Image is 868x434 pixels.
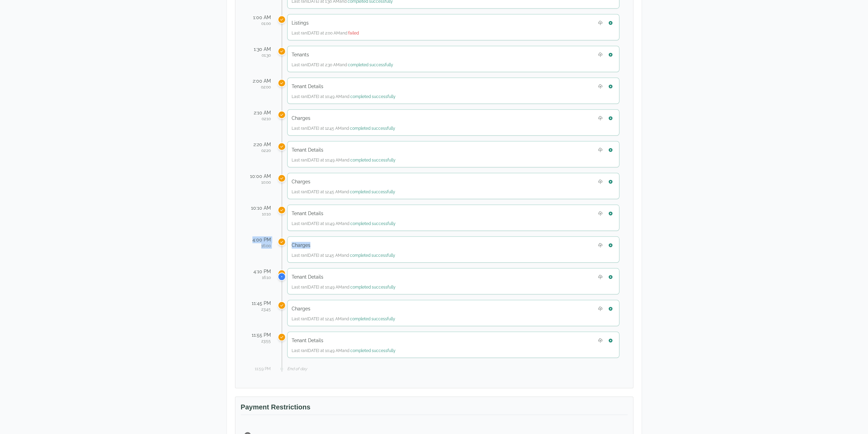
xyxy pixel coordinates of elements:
[596,145,605,154] button: Upload Tenant Details file
[278,272,286,281] div: Current time is 08:26 PM
[292,317,395,321] span: Last ran [DATE] at 12:45 AM and
[292,94,396,99] span: Last ran [DATE] at 10:49 AM and
[292,146,323,153] h5: Tenant Details
[249,141,271,148] div: 2:20 AM
[292,285,396,290] span: Last ran [DATE] at 10:49 AM and
[249,205,271,211] div: 10:10 AM
[292,31,359,36] span: Last ran [DATE] at 2:00 AM and
[278,269,286,278] div: Tenant Details was scheduled for 4:10 PM but ran at a different time (actual run: Today at 10:49 AM)
[292,221,396,226] span: Last ran [DATE] at 10:49 AM and
[278,301,286,309] div: Charges was scheduled for 11:45 PM but ran at a different time (actual run: Today at 12:45 AM)
[292,337,323,344] h5: Tenant Details
[249,307,271,312] div: 23:45
[249,300,271,307] div: 11:45 PM
[249,14,271,21] div: 1:00 AM
[292,190,395,194] span: Last ran [DATE] at 12:45 AM and
[596,304,605,313] button: Upload Charges file
[350,190,395,194] span: completed successfully
[249,84,271,90] div: 02:00
[249,53,271,58] div: 01:30
[350,348,396,353] span: completed successfully
[249,243,271,249] div: 16:00
[292,19,309,26] h5: Listings
[278,47,286,55] div: Tenants was scheduled for 1:30 AM but ran at a different time (actual run: Today at 2:30 AM)
[249,78,271,84] div: 2:00 AM
[348,62,393,67] span: completed successfully
[606,304,615,313] button: Run Charges now
[350,94,396,99] span: completed successfully
[292,348,396,353] span: Last ran [DATE] at 10:49 AM and
[292,274,323,280] h5: Tenant Details
[278,111,286,119] div: Charges was scheduled for 2:10 AM but ran at a different time (actual run: Today at 12:45 AM)
[292,158,396,163] span: Last ran [DATE] at 10:49 AM and
[278,15,286,24] div: Listings was scheduled for 1:00 AM but ran at a different time (actual run: Today at 2:00 AM)
[596,82,605,91] button: Upload Tenant Details file
[249,180,271,185] div: 10:00
[292,253,395,258] span: Last ran [DATE] at 12:45 AM and
[249,173,271,180] div: 10:00 AM
[606,50,615,59] button: Run Tenants now
[278,142,286,151] div: Tenant Details was scheduled for 2:20 AM but ran at a different time (actual run: Today at 10:49 AM)
[596,272,605,281] button: Upload Tenant Details file
[249,46,271,53] div: 1:30 AM
[350,317,395,321] span: completed successfully
[348,31,359,36] span: failed
[292,126,395,131] span: Last ran [DATE] at 12:45 AM and
[249,109,271,116] div: 2:10 AM
[249,21,271,26] div: 01:00
[249,268,271,275] div: 4:10 PM
[287,366,619,372] div: End of day
[350,253,395,258] span: completed successfully
[606,177,615,186] button: Run Charges now
[606,336,615,345] button: Run Tenant Details now
[249,366,271,372] div: 11:59 PM
[249,275,271,280] div: 16:10
[278,174,286,182] div: Charges was scheduled for 10:00 AM but ran at a different time (actual run: Today at 12:45 AM)
[292,62,393,67] span: Last ran [DATE] at 2:30 AM and
[606,272,615,281] button: Run Tenant Details now
[278,238,286,246] div: Charges was scheduled for 4:00 PM but ran at a different time (actual run: Today at 12:45 AM)
[350,126,395,131] span: completed successfully
[292,83,323,90] h5: Tenant Details
[292,51,309,58] h5: Tenants
[241,402,628,415] h3: Payment Restrictions
[292,178,310,185] h5: Charges
[606,114,615,123] button: Run Charges now
[350,158,396,163] span: completed successfully
[249,332,271,338] div: 11:55 PM
[278,333,286,341] div: Tenant Details was scheduled for 11:55 PM but ran at a different time (actual run: Today at 10:49...
[292,242,310,249] h5: Charges
[596,114,605,123] button: Upload Charges file
[249,148,271,153] div: 02:20
[278,206,286,214] div: Tenant Details was scheduled for 10:10 AM but ran at a different time (actual run: Today at 10:49...
[278,79,286,87] div: Tenant Details was scheduled for 2:00 AM but ran at a different time (actual run: Today at 10:49 AM)
[606,209,615,218] button: Run Tenant Details now
[606,145,615,154] button: Run Tenant Details now
[596,241,605,250] button: Upload Charges file
[606,82,615,91] button: Run Tenant Details now
[292,115,310,122] h5: Charges
[350,285,396,290] span: completed successfully
[596,177,605,186] button: Upload Charges file
[292,305,310,312] h5: Charges
[606,241,615,250] button: Run Charges now
[596,18,605,27] button: Upload Listings file
[249,338,271,344] div: 23:55
[292,210,323,217] h5: Tenant Details
[606,18,615,27] button: Run Listings now
[350,221,396,226] span: completed successfully
[596,50,605,59] button: Upload Tenants file
[249,116,271,122] div: 02:10
[249,236,271,243] div: 4:00 PM
[596,209,605,218] button: Upload Tenant Details file
[596,336,605,345] button: Upload Tenant Details file
[249,211,271,217] div: 10:10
